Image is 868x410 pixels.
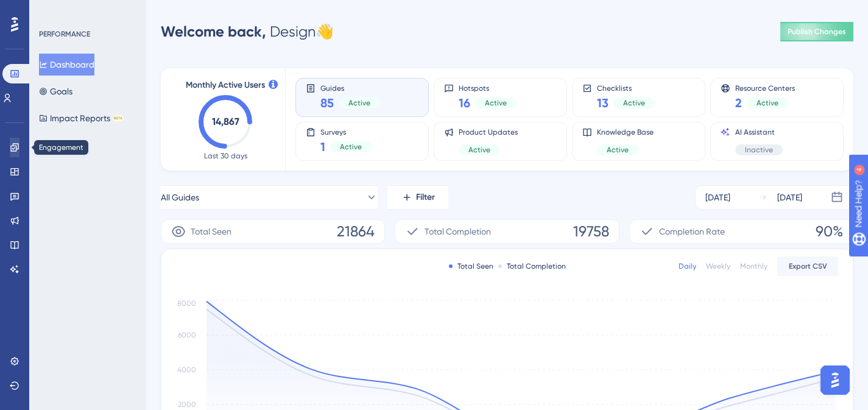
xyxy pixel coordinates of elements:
[816,222,843,241] span: 90%
[679,261,696,271] div: Daily
[498,261,566,271] div: Total Completion
[39,54,94,76] button: Dashboard
[788,27,846,37] span: Publish Changes
[348,98,370,108] span: Active
[817,362,853,398] iframe: UserGuiding AI Assistant Launcher
[459,127,518,137] span: Product Updates
[186,78,265,93] span: Monthly Active Users
[161,190,199,205] span: All Guides
[735,83,795,92] span: Resource Centers
[39,80,72,102] button: Goals
[777,190,802,205] div: [DATE]
[191,224,231,239] span: Total Seen
[780,22,853,41] button: Publish Changes
[459,83,517,92] span: Hotspots
[623,98,645,108] span: Active
[706,261,730,271] div: Weekly
[178,331,196,339] tspan: 6000
[178,400,196,409] tspan: 2000
[177,366,196,374] tspan: 4000
[39,29,90,39] div: PERFORMANCE
[85,6,88,16] div: 4
[597,83,655,92] span: Checklists
[113,115,124,121] div: BETA
[757,98,778,108] span: Active
[320,138,325,155] span: 1
[468,145,490,155] span: Active
[573,222,609,241] span: 19758
[789,261,827,271] span: Export CSV
[320,94,334,111] span: 85
[659,224,725,239] span: Completion Rate
[745,145,773,155] span: Inactive
[29,3,76,18] span: Need Help?
[740,261,767,271] div: Monthly
[607,145,629,155] span: Active
[597,127,654,137] span: Knowledge Base
[320,127,372,136] span: Surveys
[39,107,124,129] button: Impact ReportsBETA
[340,142,362,152] span: Active
[449,261,493,271] div: Total Seen
[387,185,448,210] button: Filter
[777,256,838,276] button: Export CSV
[485,98,507,108] span: Active
[735,127,783,137] span: AI Assistant
[177,299,196,308] tspan: 8000
[416,190,435,205] span: Filter
[735,94,742,111] span: 2
[161,22,334,41] div: Design 👋
[705,190,730,205] div: [DATE]
[459,94,470,111] span: 16
[161,185,378,210] button: All Guides
[320,83,380,92] span: Guides
[337,222,375,241] span: 21864
[161,23,266,40] span: Welcome back,
[204,151,247,161] span: Last 30 days
[597,94,609,111] span: 13
[425,224,491,239] span: Total Completion
[212,116,239,127] text: 14,867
